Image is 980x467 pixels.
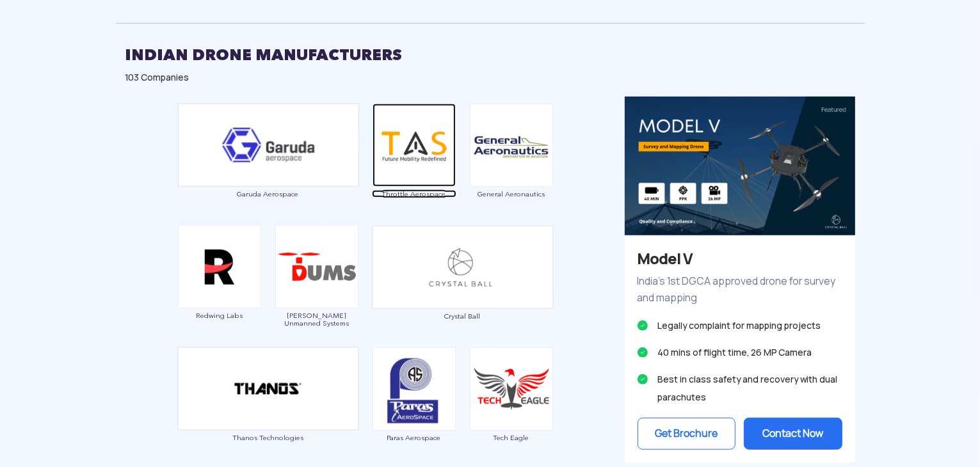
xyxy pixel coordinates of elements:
[177,347,359,431] img: ic_thanos_double.png
[177,312,262,319] span: Redwing Labs
[125,71,855,84] div: 103 Companies
[469,383,554,441] a: Tech Eagle
[372,260,554,320] a: Crystal Ball
[178,225,261,308] img: ic_redwinglabs.png
[275,312,359,327] span: [PERSON_NAME] Unmanned Systems
[275,260,359,327] a: [PERSON_NAME] Unmanned Systems
[469,138,554,197] a: General Aeronautics
[372,383,456,441] a: Paras Aerospace
[638,317,842,335] li: Legally complaint for mapping projects
[744,418,842,450] button: Contact Now
[638,344,842,361] li: 40 mins of flight time, 26 MP Camera
[177,260,262,319] a: Redwing Labs
[372,434,456,441] span: Paras Aerospace
[470,347,553,431] img: ic_techeagle.png
[625,97,855,235] img: bg_eco_crystal.png
[638,418,736,450] button: Get Brochure
[177,434,359,441] span: Thanos Technologies
[373,104,456,187] img: ic_throttle.png
[469,434,554,441] span: Tech Eagle
[372,138,456,197] a: Throttle Aerospace
[372,190,456,198] span: Throttle Aerospace
[275,225,358,308] img: ic_daksha.png
[177,383,359,442] a: Thanos Technologies
[125,39,855,71] h2: INDIAN DRONE MANUFACTURERS
[469,190,554,198] span: General Aeronautics
[177,103,359,187] img: ic_garuda_eco.png
[177,138,359,198] a: Garuda Aerospace
[638,273,842,306] p: India’s 1st DGCA approved drone for survey and mapping
[373,347,456,431] img: ic_paras.png
[372,312,554,320] span: Crystal Ball
[177,190,359,198] span: Garuda Aerospace
[470,104,553,187] img: ic_general.png
[638,370,842,406] li: Best in class safety and recovery with dual parachutes
[638,248,842,270] h3: Model V
[372,225,554,309] img: ic_crystalball_double.png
